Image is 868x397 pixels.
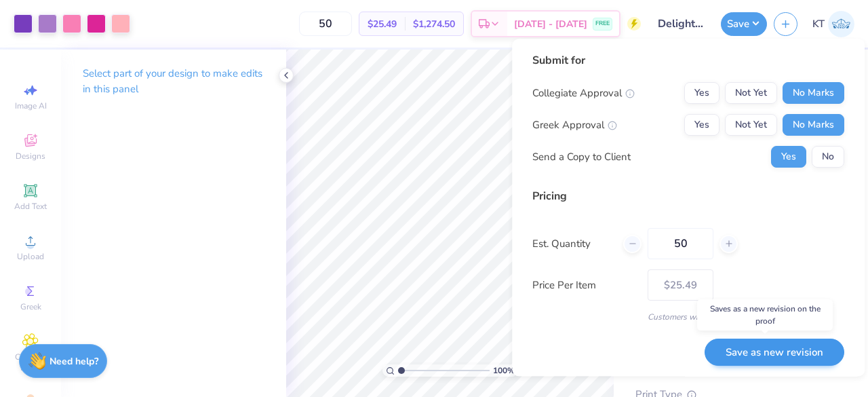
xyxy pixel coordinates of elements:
[532,236,613,252] label: Est. Quantity
[299,12,352,36] input: – –
[828,11,854,37] img: Kayleigh Troy
[697,299,833,330] div: Saves as a new revision on the proof
[20,301,41,312] span: Greek
[812,11,854,37] a: KT
[7,352,54,373] span: Clipart & logos
[532,149,631,165] div: Send a Copy to Client
[16,151,45,162] span: Designs
[783,82,844,104] button: No Marks
[684,114,719,136] button: Yes
[721,12,767,36] button: Save
[493,364,515,377] span: 100 %
[413,17,455,31] span: $1,274.50
[595,19,610,29] span: FREE
[514,17,587,31] span: [DATE] - [DATE]
[532,188,844,204] div: Pricing
[368,17,397,31] span: $25.49
[812,146,844,168] button: No
[14,201,47,212] span: Add Text
[17,251,44,262] span: Upload
[532,86,635,101] div: Collegiate Approval
[532,117,617,133] div: Greek Approval
[648,228,713,259] input: – –
[812,16,825,32] span: KT
[783,114,844,136] button: No Marks
[725,114,777,136] button: Not Yet
[532,311,844,323] div: Customers will see this price on HQ.
[50,355,98,368] strong: Need help?
[15,100,47,111] span: Image AI
[532,52,844,69] div: Submit for
[648,10,714,37] input: Untitled Design
[725,82,777,104] button: Not Yet
[705,339,844,366] button: Save as new revision
[771,146,806,168] button: Yes
[532,278,637,293] label: Price Per Item
[83,66,264,97] p: Select part of your design to make edits in this panel
[684,82,719,104] button: Yes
